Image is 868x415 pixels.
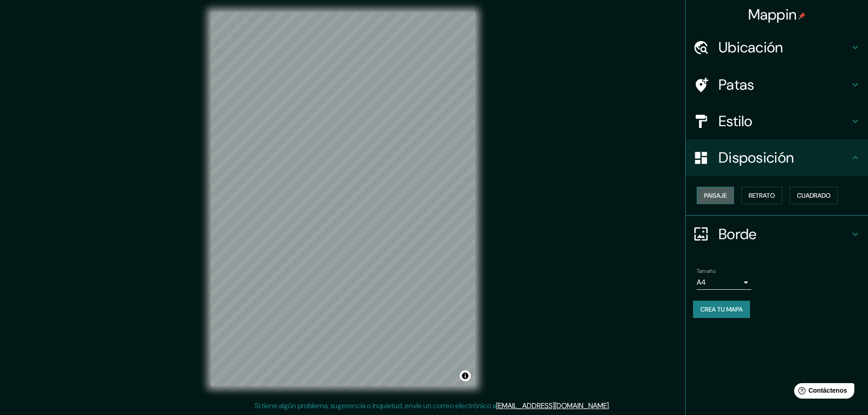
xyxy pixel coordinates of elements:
[797,191,831,200] font: Cuadrado
[719,38,783,57] font: Ubicación
[787,379,858,405] iframe: Lanzador de widgets de ayuda
[609,401,610,410] font: .
[719,112,753,131] font: Estilo
[693,301,750,318] button: Crea tu mapa
[798,12,806,20] img: pin-icon.png
[697,275,751,290] div: A4
[686,29,868,66] div: Ubicación
[697,187,734,204] button: Paisaje
[460,370,471,381] button: Activar o desactivar atribución
[697,267,715,275] font: Tamaño
[790,187,838,204] button: Cuadrado
[719,225,757,244] font: Borde
[686,103,868,139] div: Estilo
[686,67,868,103] div: Patas
[610,400,611,410] font: .
[719,75,755,94] font: Patas
[686,216,868,252] div: Borde
[686,139,868,176] div: Disposición
[741,187,782,204] button: Retrato
[704,191,727,200] font: Paisaje
[611,400,613,410] font: .
[749,191,775,200] font: Retrato
[700,305,743,313] font: Crea tu mapa
[748,5,797,24] font: Mappin
[719,148,794,167] font: Disposición
[211,12,475,386] canvas: Mapa
[255,401,496,410] font: Si tiene algún problema, sugerencia o inquietud, envíe un correo electrónico a
[697,277,706,287] font: A4
[496,401,609,410] a: [EMAIL_ADDRESS][DOMAIN_NAME]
